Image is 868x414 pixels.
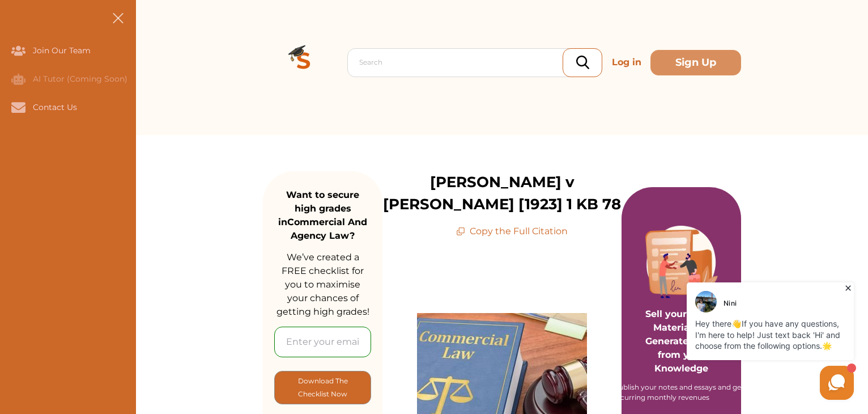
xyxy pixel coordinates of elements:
[276,252,369,317] span: We’ve created a FREE checklist for you to maximise your chances of getting high grades!
[633,276,730,375] p: Sell your Study Materials to Generate Value from your Knowledge
[607,51,646,74] p: Log in
[596,280,857,403] iframe: HelpCrunch
[274,371,371,404] button: [object Object]
[382,171,622,216] p: [PERSON_NAME] v [PERSON_NAME] [1923] 1 KB 78
[650,50,741,75] button: Sign Up
[274,327,371,357] input: Enter your email here
[263,22,344,103] img: Logo
[456,225,568,238] p: Copy the Full Citation
[278,189,367,241] strong: Want to secure high grades in Commercial And Agency Law ?
[576,56,589,69] img: search_icon
[297,374,348,401] p: Download The Checklist Now
[645,226,718,298] img: Purple card image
